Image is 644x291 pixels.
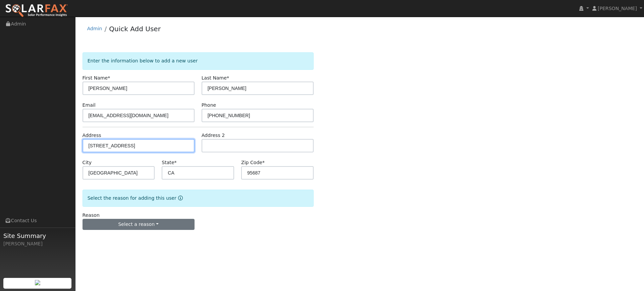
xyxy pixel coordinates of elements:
[241,159,265,166] label: Zip Code
[109,25,161,33] a: Quick Add User
[83,212,100,219] label: Reason
[176,195,183,201] a: Reason for new user
[3,231,72,240] span: Site Summary
[202,75,229,82] label: Last Name
[598,6,637,11] span: [PERSON_NAME]
[83,159,92,166] label: City
[108,75,110,81] span: Required
[3,240,72,247] div: [PERSON_NAME]
[35,280,40,285] img: retrieve
[83,132,101,139] label: Address
[83,75,110,82] label: First Name
[227,75,229,81] span: Required
[5,4,68,18] img: SolarFax
[202,132,225,139] label: Address 2
[83,219,195,230] button: Select a reason
[83,102,96,109] label: Email
[83,52,314,69] div: Enter the information below to add a new user
[174,160,177,165] span: Required
[83,190,314,207] div: Select the reason for adding this user
[202,102,216,109] label: Phone
[262,160,265,165] span: Required
[162,159,176,166] label: State
[87,26,102,31] a: Admin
